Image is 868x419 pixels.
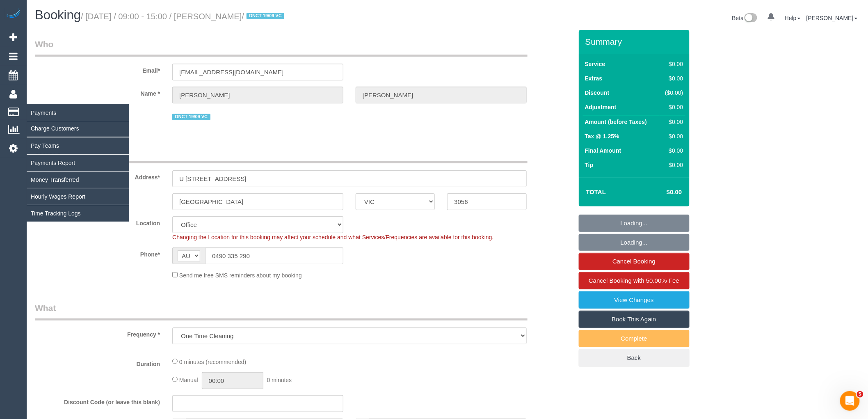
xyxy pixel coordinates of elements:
[179,359,246,365] span: 0 minutes (recommended)
[585,132,619,140] label: Tax @ 1.25%
[29,395,166,406] label: Discount Code (or leave this blank)
[35,302,528,321] legend: What
[662,103,683,111] div: $0.00
[579,291,690,309] a: View Changes
[586,188,606,195] strong: Total
[662,60,683,68] div: $0.00
[267,377,292,383] span: 0 minutes
[27,120,129,137] a: Charge Customers
[242,12,287,21] span: /
[179,272,302,279] span: Send me free SMS reminders about my booking
[5,8,21,20] img: Automaid Logo
[732,15,758,21] a: Beta
[35,38,528,57] legend: Who
[27,205,129,222] a: Time Tracking Logs
[662,147,683,155] div: $0.00
[179,377,198,383] span: Manual
[585,60,605,68] label: Service
[205,247,343,264] input: Phone*
[29,64,166,75] label: Email*
[29,327,166,339] label: Frequency *
[840,391,860,411] iframe: Intercom live chat
[806,15,858,21] a: [PERSON_NAME]
[27,188,129,205] a: Hourly Wages Report
[585,103,617,111] label: Adjustment
[585,147,621,155] label: Final Amount
[579,272,690,289] a: Cancel Booking with 50.00% Fee
[27,137,129,154] a: Pay Teams
[35,8,81,22] span: Booking
[29,357,166,368] label: Duration
[172,193,343,210] input: Suburb*
[662,132,683,140] div: $0.00
[589,277,679,284] span: Cancel Booking with 50.00% Fee
[662,89,683,97] div: ($0.00)
[579,349,690,366] a: Back
[27,172,129,188] a: Money Transferred
[172,114,210,120] span: DNCT 19/09 VC
[35,145,528,163] legend: Where
[29,247,166,259] label: Phone*
[585,161,594,169] label: Tip
[172,64,343,80] input: Email*
[247,13,285,19] span: DNCT 19/09 VC
[172,87,343,103] input: First Name*
[662,118,683,126] div: $0.00
[585,74,603,82] label: Extras
[744,13,757,24] img: New interface
[585,89,610,97] label: Discount
[579,311,690,328] a: Book This Again
[27,103,129,122] span: Payments
[579,253,690,270] a: Cancel Booking
[27,120,129,222] ul: Payments
[662,161,683,169] div: $0.00
[81,12,287,21] small: / [DATE] / 09:00 - 15:00 / [PERSON_NAME]
[172,234,493,240] span: Changing the Location for this booking may affect your schedule and what Services/Frequencies are...
[642,189,682,196] h4: $0.00
[662,74,683,82] div: $0.00
[585,118,647,126] label: Amount (before Taxes)
[785,15,801,21] a: Help
[29,87,166,98] label: Name *
[447,193,526,210] input: Post Code*
[356,87,527,103] input: Last Name*
[585,37,685,46] h3: Summary
[857,391,863,398] span: 5
[27,155,129,171] a: Payments Report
